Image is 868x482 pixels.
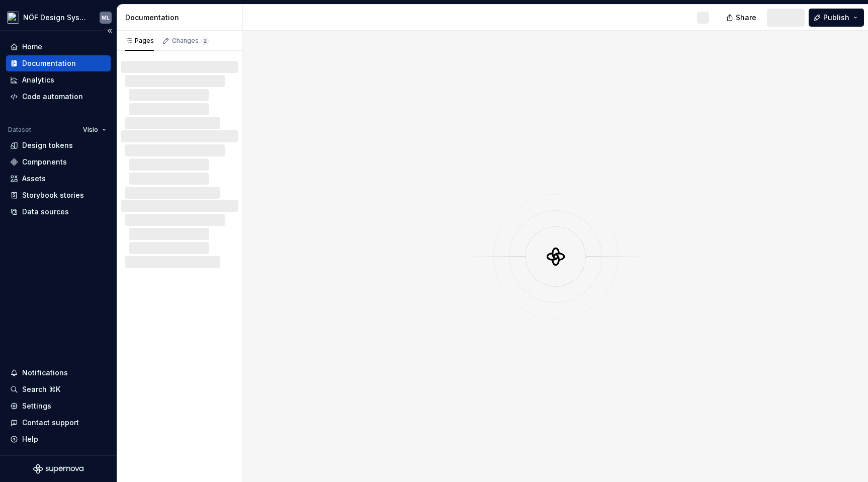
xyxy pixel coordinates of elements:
div: Changes [172,37,209,45]
span: 2 [201,37,209,45]
div: Assets [22,174,46,184]
div: Components [22,157,67,167]
button: Publish [809,9,864,27]
button: Share [721,9,763,27]
button: Notifications [6,365,111,381]
div: Code automation [22,92,83,102]
a: Components [6,154,111,170]
a: Home [6,39,111,55]
span: Share [736,13,756,23]
div: ML [102,14,110,22]
div: Analytics [22,75,54,85]
a: Settings [6,398,111,414]
div: Storybook stories [22,190,84,200]
img: 65b32fb5-5655-43a8-a471-d2795750ffbf.png [7,12,19,24]
a: Assets [6,171,111,187]
a: Data sources [6,204,111,220]
span: Visio [83,126,98,134]
a: Storybook stories [6,187,111,203]
a: Design tokens [6,137,111,153]
a: Code automation [6,89,111,105]
div: Settings [22,401,51,411]
div: Home [22,42,42,52]
div: Data sources [22,207,69,217]
button: NÖF Design SystemML [2,7,115,28]
svg: Supernova Logo [33,464,83,474]
div: Design tokens [22,140,73,150]
div: Documentation [125,13,238,23]
div: NÖF Design System [23,13,88,23]
div: Notifications [22,368,68,378]
div: Documentation [22,58,76,68]
button: Help [6,431,111,447]
button: Search ⌘K [6,381,111,397]
span: Publish [823,13,849,23]
div: Contact support [22,418,79,428]
button: Collapse sidebar [103,24,117,38]
div: Help [22,434,38,444]
button: Contact support [6,415,111,431]
a: Documentation [6,55,111,71]
a: Analytics [6,72,111,88]
div: Search ⌘K [22,384,60,394]
div: Pages [125,37,154,45]
button: Visio [78,123,111,137]
div: Dataset [8,126,31,134]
